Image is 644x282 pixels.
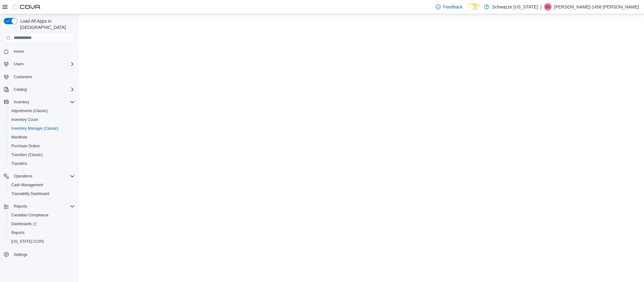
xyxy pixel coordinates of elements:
[9,116,41,123] a: Inventory Count
[11,182,43,187] span: Cash Management
[9,181,46,189] a: Cash Management
[6,237,77,246] button: [US_STATE] CCRS
[544,3,552,11] div: Samantha-1458 Matthews
[9,181,75,189] span: Cash Management
[1,172,77,181] button: Operations
[9,107,75,115] span: Adjustments (Classic)
[11,213,48,218] span: Canadian Compliance
[6,106,77,115] button: Adjustments (Classic)
[11,117,38,122] span: Inventory Count
[11,203,75,210] span: Reports
[9,190,52,198] a: Traceabilty Dashboard
[14,49,24,54] span: Home
[14,252,27,257] span: Settings
[6,211,77,220] button: Canadian Compliance
[14,87,27,92] span: Catalog
[11,161,27,166] span: Transfers
[6,115,77,124] button: Inventory Count
[433,1,465,13] a: Feedback
[9,116,75,123] span: Inventory Count
[9,151,75,159] span: Transfers (Classic)
[11,48,26,55] a: Home
[11,191,49,196] span: Traceabilty Dashboard
[9,229,75,236] span: Reports
[11,60,75,68] span: Users
[1,72,77,81] button: Customers
[540,3,542,11] p: |
[14,174,32,179] span: Operations
[9,160,75,167] span: Transfers
[11,86,75,93] span: Catalog
[6,189,77,198] button: Traceabilty Dashboard
[9,220,75,228] span: Dashboards
[6,142,77,150] button: Purchase Orders
[1,60,77,68] button: Users
[9,133,30,141] a: Manifests
[1,202,77,211] button: Reports
[6,133,77,142] button: Manifests
[6,124,77,133] button: Inventory Manager (Classic)
[9,125,61,132] a: Inventory Manager (Classic)
[9,133,75,141] span: Manifests
[11,239,44,244] span: [US_STATE] CCRS
[11,135,27,140] span: Manifests
[9,107,50,115] a: Adjustments (Classic)
[11,250,75,258] span: Settings
[9,220,39,228] a: Dashboards
[6,159,77,168] button: Transfers
[9,229,27,236] a: Reports
[9,238,47,245] a: [US_STATE] CCRS
[492,3,538,11] p: Schwazze [US_STATE]
[11,86,29,93] button: Catalog
[13,4,41,10] img: Cova
[11,144,40,149] span: Purchase Orders
[1,85,77,94] button: Catalog
[11,221,36,226] span: Dashboards
[9,142,75,150] span: Purchase Orders
[443,4,462,10] span: Feedback
[11,172,75,180] span: Operations
[14,74,32,79] span: Customers
[9,160,30,167] a: Transfers
[11,98,75,106] span: Inventory
[546,3,550,11] span: S1
[14,204,27,209] span: Reports
[18,18,75,30] span: Load All Apps in [GEOGRAPHIC_DATA]
[14,62,24,67] span: Users
[4,44,75,275] nav: Complex example
[11,126,58,131] span: Inventory Manager (Classic)
[6,150,77,159] button: Transfers (Classic)
[11,98,32,106] button: Inventory
[9,142,42,150] a: Purchase Orders
[11,172,35,180] button: Operations
[1,250,77,259] button: Settings
[9,151,45,159] a: Transfers (Classic)
[11,108,48,113] span: Adjustments (Classic)
[14,100,29,105] span: Inventory
[9,190,75,198] span: Traceabilty Dashboard
[468,3,481,10] input: Dark Mode
[11,60,26,68] button: Users
[9,125,75,132] span: Inventory Manager (Classic)
[9,211,51,219] a: Canadian Compliance
[6,220,77,228] a: Dashboards
[11,203,30,210] button: Reports
[11,251,30,258] a: Settings
[11,73,75,81] span: Customers
[9,238,75,245] span: Washington CCRS
[554,3,639,11] p: [PERSON_NAME]-1458 [PERSON_NAME]
[1,47,77,56] button: Home
[11,230,25,235] span: Reports
[11,73,35,81] a: Customers
[1,98,77,106] button: Inventory
[11,47,75,55] span: Home
[6,181,77,189] button: Cash Management
[11,152,43,157] span: Transfers (Classic)
[6,228,77,237] button: Reports
[9,211,75,219] span: Canadian Compliance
